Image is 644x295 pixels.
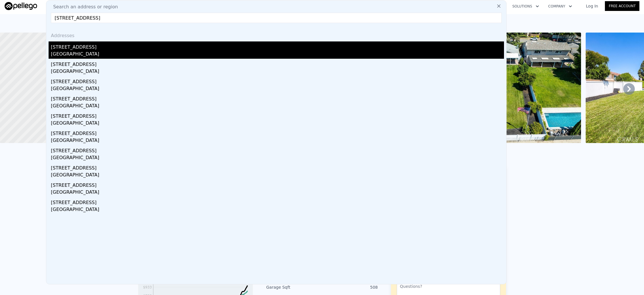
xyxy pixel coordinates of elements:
[51,41,504,51] div: [STREET_ADDRESS]
[143,285,152,289] tspan: $933
[51,102,504,111] div: [GEOGRAPHIC_DATA]
[51,85,504,93] div: [GEOGRAPHIC_DATA]
[51,68,504,76] div: [GEOGRAPHIC_DATA]
[508,1,544,12] button: Solutions
[51,172,504,180] div: [GEOGRAPHIC_DATA]
[51,128,504,137] div: [STREET_ADDRESS]
[51,111,504,120] div: [STREET_ADDRESS]
[579,3,605,9] a: Log In
[51,76,504,85] div: [STREET_ADDRESS]
[49,3,118,10] span: Search an address or region
[49,28,504,41] div: Addresses
[51,145,504,154] div: [STREET_ADDRESS]
[51,154,504,162] div: [GEOGRAPHIC_DATA]
[51,59,504,68] div: [STREET_ADDRESS]
[51,189,504,197] div: [GEOGRAPHIC_DATA]
[51,13,502,23] input: Enter an address, city, region, neighborhood or zip code
[51,51,504,59] div: [GEOGRAPHIC_DATA]
[51,206,504,214] div: [GEOGRAPHIC_DATA]
[51,137,504,145] div: [GEOGRAPHIC_DATA]
[51,93,504,102] div: [STREET_ADDRESS]
[434,33,581,143] img: Sale: 167406822 Parcel: 63607873
[5,2,37,10] img: Pellego
[51,120,504,128] div: [GEOGRAPHIC_DATA]
[51,162,504,172] div: [STREET_ADDRESS]
[51,197,504,206] div: [STREET_ADDRESS]
[51,180,504,189] div: [STREET_ADDRESS]
[544,1,577,12] button: Company
[322,284,378,290] div: 508
[605,1,639,11] a: Free Account
[266,284,322,290] div: Garage Sqft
